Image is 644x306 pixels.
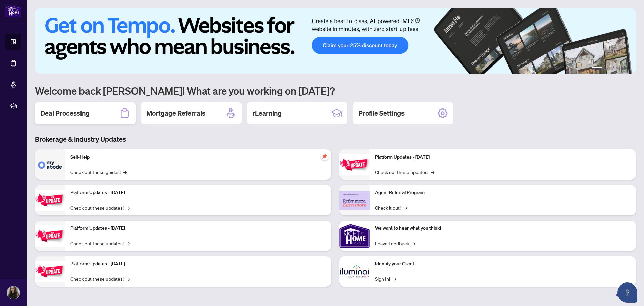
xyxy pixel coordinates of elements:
[404,204,407,211] span: →
[375,168,434,176] a: Check out these updates!→
[35,84,636,97] h1: Welcome back [PERSON_NAME]! What are you working on [DATE]?
[431,168,434,176] span: →
[617,282,637,303] button: Open asap
[146,108,205,118] h2: Mortgage Referrals
[610,67,613,70] button: 3
[627,67,629,70] button: 6
[393,275,396,282] span: →
[126,239,130,247] span: →
[592,67,602,70] button: 1
[358,108,405,118] h2: Profile Settings
[35,261,65,282] img: Platform Updates - July 8, 2025
[126,275,130,282] span: →
[70,275,130,282] a: Check out these updates!→
[339,154,370,175] img: Platform Updates - June 23, 2025
[126,204,130,211] span: →
[35,135,636,144] h3: Brokerage & Industry Updates
[70,168,127,176] a: Check out these guides!→
[70,239,130,247] a: Check out these updates!→
[40,108,90,118] h2: Deal Processing
[375,275,396,282] a: Sign In!→
[35,8,636,74] img: Slide 0
[70,260,326,268] p: Platform Updates - [DATE]
[412,239,415,247] span: →
[375,204,407,211] a: Check it out!→
[123,168,127,176] span: →
[375,154,631,161] p: Platform Updates - [DATE]
[339,221,370,251] img: We want to hear what you think!
[375,239,415,247] a: Leave Feedback→
[70,204,130,211] a: Check out these updates!→
[35,149,65,180] img: Self-Help
[339,256,370,287] img: Identify your Client
[621,67,624,70] button: 5
[616,67,619,70] button: 4
[375,225,631,232] p: We want to hear what you think!
[375,189,631,196] p: Agent Referral Program
[7,286,20,299] img: Profile Icon
[375,260,631,268] p: Identify your Client
[321,152,329,160] span: pushpin
[5,5,21,17] img: logo
[70,225,326,232] p: Platform Updates - [DATE]
[70,154,326,161] p: Self-Help
[35,225,65,247] img: Platform Updates - July 21, 2025
[339,191,370,210] img: Agent Referral Program
[70,189,326,196] p: Platform Updates - [DATE]
[35,190,65,211] img: Platform Updates - September 16, 2025
[605,67,608,70] button: 2
[252,108,282,118] h2: rLearning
